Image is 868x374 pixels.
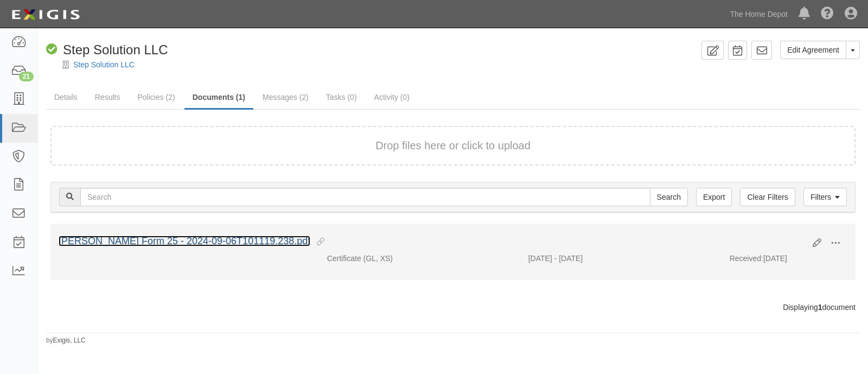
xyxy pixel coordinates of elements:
a: Step Solution LLC [73,60,135,69]
a: Messages (2) [254,86,317,108]
a: Details [46,86,86,108]
div: Step Solution LLC [46,41,168,59]
a: The Home Depot [724,3,793,25]
a: Documents (1) [184,86,253,110]
button: Drop files here or click to upload [375,138,531,154]
p: Received: [730,253,763,264]
input: Search [650,188,688,206]
a: Edit Agreement [780,41,846,59]
a: Results [87,86,129,108]
img: logo-5460c22ac91f19d4615b14bd174203de0afe785f0fc80cf4dbbc73dc1793850b.png [8,5,83,24]
div: [DATE] [722,253,856,269]
input: Search [80,188,650,206]
div: Acord Form 25 - 2024-09-06T101119.238.pdf [59,234,805,249]
a: Filters [803,188,847,206]
a: Clear Filters [740,188,795,206]
i: Help Center - Complianz [821,8,834,21]
small: by [46,336,86,345]
i: Compliant [46,44,58,55]
a: Activity (0) [366,86,418,108]
div: General Liability Excess/Umbrella Liability [319,253,520,264]
a: [PERSON_NAME] Form 25 - 2024-09-06T101119.238.pdf [59,236,310,246]
b: 1 [818,303,822,312]
span: Step Solution LLC [63,42,168,57]
a: Tasks (0) [318,86,365,108]
div: Displaying document [42,302,864,313]
a: Export [696,188,732,206]
a: Policies (2) [129,86,183,108]
div: Effective 02/23/2024 - Expiration 02/23/2025 [520,253,722,264]
a: Exigis, LLC [53,337,86,344]
i: This document is linked to other agreements. [312,238,324,246]
div: 21 [19,72,34,81]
